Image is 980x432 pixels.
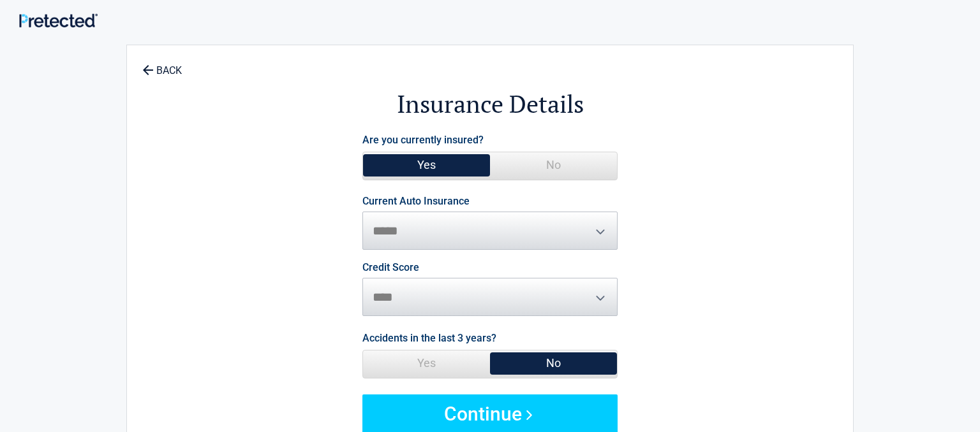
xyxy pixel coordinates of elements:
[140,54,184,76] a: BACK
[197,88,783,120] h2: Insurance Details
[490,350,617,376] span: No
[363,350,490,376] span: Yes
[363,152,490,178] span: Yes
[362,196,470,206] label: Current Auto Insurance
[362,263,419,273] label: Credit Score
[362,131,484,148] label: Are you currently insured?
[19,13,98,27] img: Main Logo
[490,152,617,178] span: No
[362,329,496,347] label: Accidents in the last 3 years?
